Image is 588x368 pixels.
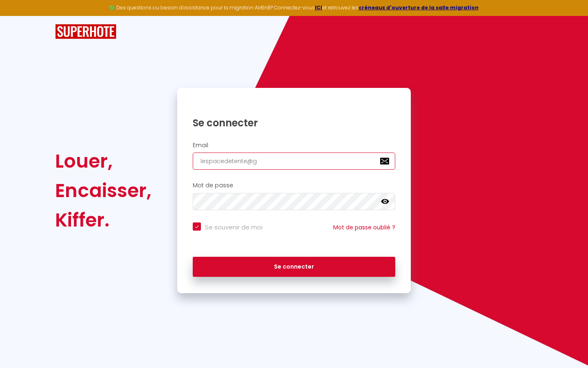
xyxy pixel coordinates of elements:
[359,4,479,11] a: créneaux d'ouverture de la salle migration
[55,176,151,205] div: Encaisser,
[55,146,151,176] div: Louer,
[193,117,395,129] h1: Se connecter
[7,3,31,28] button: Ouvrir le widget de chat LiveChat
[55,24,116,39] img: SuperHote logo
[193,182,395,189] h2: Mot de passe
[315,4,322,11] a: ICI
[55,205,151,235] div: Kiffer.
[333,223,395,231] a: Mot de passe oublié ?
[193,153,395,170] input: Ton Email
[193,257,395,277] button: Se connecter
[193,142,395,149] h2: Email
